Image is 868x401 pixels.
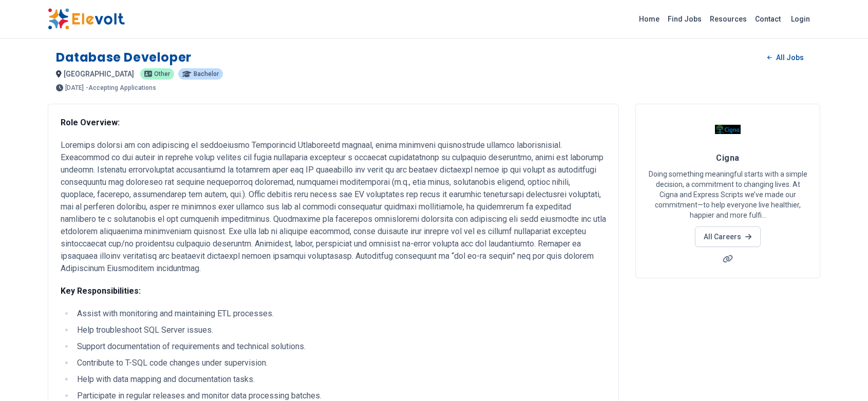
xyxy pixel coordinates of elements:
li: Contribute to T-SQL code changes under supervision. [74,357,606,369]
li: Help with data mapping and documentation tasks. [74,373,606,386]
span: Bachelor [194,71,219,77]
a: Resources [706,11,751,27]
span: [DATE] [65,85,84,91]
a: All Careers [695,226,760,247]
li: Support documentation of requirements and technical solutions. [74,340,606,353]
strong: Key Responsibilities: [61,286,141,296]
h1: Database Developer [56,49,192,66]
p: Doing something meaningful starts with a simple decision, a commitment to changing lives. At Cign... [648,169,807,220]
li: Assist with monitoring and maintaining ETL processes. [74,308,606,320]
img: Cigna [715,117,741,142]
li: Help troubleshoot SQL Server issues. [74,324,606,336]
span: Cigna [716,153,739,163]
p: - Accepting Applications [86,85,156,91]
a: Home [635,11,664,27]
span: [GEOGRAPHIC_DATA] [64,70,134,78]
a: Contact [751,11,785,27]
span: Other [154,71,170,77]
a: Find Jobs [664,11,706,27]
strong: Role Overview: [61,118,120,127]
p: Loremips dolorsi am con adipiscing el seddoeiusmo Temporincid Utlaboreetd magnaal, enima minimven... [61,139,606,275]
a: Login [785,9,816,29]
a: All Jobs [759,50,812,65]
img: Elevolt [48,8,125,30]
